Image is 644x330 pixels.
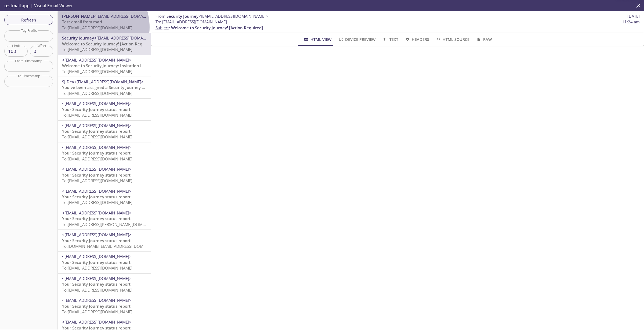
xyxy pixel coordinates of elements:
span: Your Security Journey status report [62,172,131,178]
span: Welcome to Security Journey: Invitation instructions [62,63,163,68]
span: Welcome to Security Journey! [Action Required] [62,41,154,46]
span: <[EMAIL_ADDRESS][DOMAIN_NAME]> [62,123,132,128]
span: <[EMAIL_ADDRESS][DOMAIN_NAME]> [62,188,132,194]
span: To: [EMAIL_ADDRESS][DOMAIN_NAME] [62,47,132,52]
span: <[EMAIL_ADDRESS][DOMAIN_NAME]> [94,35,164,41]
span: Your Security Journey status report [62,238,131,243]
span: <[EMAIL_ADDRESS][DOMAIN_NAME]> [62,232,132,237]
button: Refresh [4,15,53,25]
span: To: [EMAIL_ADDRESS][DOMAIN_NAME] [62,156,132,162]
div: Security Journey<[EMAIL_ADDRESS][DOMAIN_NAME]>Welcome to Security Journey! [Action Required]To:[E... [58,33,151,55]
span: <[EMAIL_ADDRESS][DOMAIN_NAME]> [62,166,132,172]
span: Security Journey [62,35,94,41]
span: Raw [476,36,492,43]
span: Your Security Journey status report [62,260,131,265]
span: <[EMAIL_ADDRESS][DOMAIN_NAME]> [62,145,132,150]
span: Device Preview [338,36,376,43]
span: To: [EMAIL_ADDRESS][DOMAIN_NAME] [62,178,132,183]
p: : [155,19,640,31]
span: Your Security Journey status report [62,150,131,156]
span: To: [EMAIL_ADDRESS][PERSON_NAME][DOMAIN_NAME] [62,222,163,227]
div: <[EMAIL_ADDRESS][DOMAIN_NAME]>Your Security Journey status reportTo:[EMAIL_ADDRESS][DOMAIN_NAME] [58,121,151,142]
span: <[EMAIL_ADDRESS][DOMAIN_NAME]> [198,13,268,19]
span: You've been assigned a Security Journey Knowledge Assessment [62,85,187,90]
div: SJ Dev<[EMAIL_ADDRESS][DOMAIN_NAME]>You've been assigned a Security Journey Knowledge AssessmentT... [58,77,151,98]
span: 11:24 am [622,19,640,25]
div: <[EMAIL_ADDRESS][DOMAIN_NAME]>Your Security Journey status reportTo:[EMAIL_ADDRESS][PERSON_NAME][... [58,208,151,229]
span: [PERSON_NAME] [62,13,94,19]
span: SJ Dev [62,79,74,84]
span: <[EMAIL_ADDRESS][DOMAIN_NAME]> [62,254,132,259]
span: Text [382,36,398,43]
span: Your Security Journey status report [62,281,131,287]
span: Your Security Journey status report [62,194,131,199]
span: <[EMAIL_ADDRESS][DOMAIN_NAME]> [62,57,132,63]
div: <[EMAIL_ADDRESS][DOMAIN_NAME]>Your Security Journey status reportTo:[DOMAIN_NAME][EMAIL_ADDRESS][... [58,230,151,251]
span: To: [EMAIL_ADDRESS][DOMAIN_NAME] [62,287,132,293]
span: Your Security Journey status report [62,216,131,221]
span: To: [EMAIL_ADDRESS][DOMAIN_NAME] [62,134,132,139]
div: <[EMAIL_ADDRESS][DOMAIN_NAME]>Your Security Journey status reportTo:[EMAIL_ADDRESS][DOMAIN_NAME] [58,186,151,208]
span: To: [EMAIL_ADDRESS][DOMAIN_NAME] [62,112,132,118]
span: Welcome to Security Journey! [Action Required] [171,25,263,30]
span: Your Security Journey status report [62,303,131,309]
div: <[EMAIL_ADDRESS][DOMAIN_NAME]>Welcome to Security Journey: Invitation instructionsTo:[EMAIL_ADDRE... [58,55,151,77]
div: <[EMAIL_ADDRESS][DOMAIN_NAME]>Your Security Journey status reportTo:[EMAIL_ADDRESS][DOMAIN_NAME] [58,164,151,186]
span: : [EMAIL_ADDRESS][DOMAIN_NAME] [155,19,227,25]
span: To: [EMAIL_ADDRESS][DOMAIN_NAME] [62,200,132,205]
span: HTML View [303,36,331,43]
div: <[EMAIL_ADDRESS][DOMAIN_NAME]>Your Security Journey status reportTo:[EMAIL_ADDRESS][DOMAIN_NAME] [58,295,151,317]
span: To: [EMAIL_ADDRESS][DOMAIN_NAME] [62,25,132,30]
div: <[EMAIL_ADDRESS][DOMAIN_NAME]>Your Security Journey status reportTo:[EMAIL_ADDRESS][DOMAIN_NAME] [58,99,151,120]
div: <[EMAIL_ADDRESS][DOMAIN_NAME]>Your Security Journey status reportTo:[EMAIL_ADDRESS][DOMAIN_NAME] [58,142,151,164]
span: <[EMAIL_ADDRESS][DOMAIN_NAME]> [74,79,144,84]
span: testmail [4,3,21,9]
span: To: [EMAIL_ADDRESS][DOMAIN_NAME] [62,265,132,271]
span: To: [EMAIL_ADDRESS][DOMAIN_NAME] [62,309,132,314]
span: Your Security Journey status report [62,107,131,112]
span: <[EMAIL_ADDRESS][DOMAIN_NAME]> [62,319,132,325]
span: Your Security Journey status report [62,128,131,134]
span: To: [EMAIL_ADDRESS][DOMAIN_NAME] [62,69,132,74]
div: <[EMAIL_ADDRESS][DOMAIN_NAME]>Your Security Journey status reportTo:[EMAIL_ADDRESS][DOMAIN_NAME] [58,274,151,295]
span: <[EMAIL_ADDRESS][DOMAIN_NAME]> [62,297,132,303]
span: Test email from mari [62,19,102,24]
span: To: [DOMAIN_NAME][EMAIL_ADDRESS][DOMAIN_NAME] [62,243,164,249]
span: <[EMAIL_ADDRESS][DOMAIN_NAME]> [62,276,132,281]
span: <[EMAIL_ADDRESS][DOMAIN_NAME]> [62,210,132,216]
div: <[EMAIL_ADDRESS][DOMAIN_NAME]>Your Security Journey status reportTo:[EMAIL_ADDRESS][DOMAIN_NAME] [58,252,151,273]
span: Headers [405,36,429,43]
span: <[EMAIL_ADDRESS][DOMAIN_NAME]> [94,13,164,19]
span: From [155,13,165,19]
span: To [155,19,160,24]
span: <[EMAIL_ADDRESS][DOMAIN_NAME]> [62,101,132,106]
span: To: [EMAIL_ADDRESS][DOMAIN_NAME] [62,91,132,96]
span: : [155,13,268,19]
span: HTML Source [436,36,469,43]
span: [DATE] [627,13,640,19]
span: Subject [155,25,169,30]
span: Security Journey [167,13,198,19]
div: [PERSON_NAME]<[EMAIL_ADDRESS][DOMAIN_NAME]>Test email from mariTo:[EMAIL_ADDRESS][DOMAIN_NAME] [58,11,151,33]
span: Refresh [9,16,49,23]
